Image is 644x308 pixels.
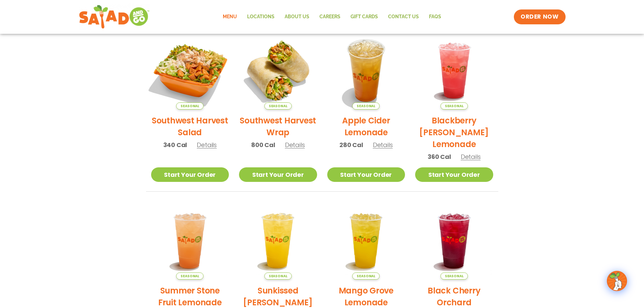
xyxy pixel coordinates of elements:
img: Product photo for Southwest Harvest Salad [144,25,236,116]
a: Menu [218,9,242,25]
a: ORDER NOW [514,9,565,24]
a: Locations [242,9,280,25]
img: Product photo for Blackberry Bramble Lemonade [415,31,493,110]
h2: Southwest Harvest Salad [151,115,229,138]
a: GIFT CARDS [345,9,383,25]
span: 800 Cal [251,140,275,149]
a: Contact Us [383,9,424,25]
a: FAQs [424,9,446,25]
span: Seasonal [352,102,380,110]
span: ORDER NOW [521,13,558,21]
span: 280 Cal [339,140,363,149]
span: Seasonal [176,273,204,280]
h2: Southwest Harvest Wrap [239,115,317,138]
span: Seasonal [264,273,292,280]
a: Careers [314,9,345,25]
img: Product photo for Summer Stone Fruit Lemonade [151,202,229,280]
span: Seasonal [352,273,380,280]
span: 360 Cal [428,152,451,161]
a: Start Your Order [239,167,317,182]
h2: Blackberry [PERSON_NAME] Lemonade [415,115,493,150]
img: Product photo for Apple Cider Lemonade [327,31,405,110]
span: Details [461,152,481,161]
img: Product photo for Southwest Harvest Wrap [239,31,317,110]
span: Seasonal [440,273,468,280]
a: About Us [280,9,314,25]
a: Start Your Order [327,167,405,182]
span: Seasonal [440,102,468,110]
img: wpChatIcon [607,271,626,290]
img: Product photo for Mango Grove Lemonade [327,202,405,280]
span: Seasonal [264,102,292,110]
span: Seasonal [176,102,204,110]
span: Details [285,141,305,149]
a: Start Your Order [415,167,493,182]
a: Start Your Order [151,167,229,182]
span: Details [373,141,393,149]
h2: Apple Cider Lemonade [327,115,405,138]
span: Details [197,141,217,149]
img: new-SAG-logo-768×292 [79,3,150,30]
nav: Menu [218,9,446,25]
span: 340 Cal [163,140,187,149]
img: Product photo for Black Cherry Orchard Lemonade [415,202,493,280]
img: Product photo for Sunkissed Yuzu Lemonade [239,202,317,280]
